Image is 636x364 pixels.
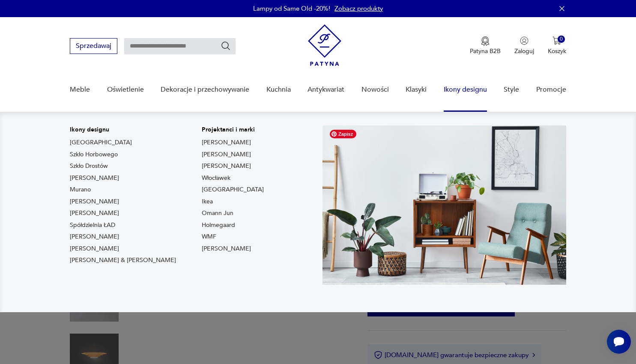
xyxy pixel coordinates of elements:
[70,233,119,241] a: [PERSON_NAME]
[202,162,251,170] a: [PERSON_NAME]
[514,36,534,55] button: Zaloguj
[70,185,91,194] a: Murano
[552,36,561,45] img: Ikona koszyka
[444,73,487,106] a: Ikony designu
[221,41,231,51] button: Szukaj
[202,185,264,194] a: [GEOGRAPHIC_DATA]
[70,209,119,218] a: [PERSON_NAME]
[202,138,251,147] a: [PERSON_NAME]
[70,38,117,54] button: Sprzedawaj
[70,44,117,50] a: Sprzedawaj
[558,36,565,43] div: 0
[514,47,534,55] p: Zaloguj
[70,162,108,170] a: Szkło Drostów
[202,221,235,230] a: Holmegaard
[70,138,132,147] a: [GEOGRAPHIC_DATA]
[202,209,233,218] a: Omann Jun
[334,4,383,13] a: Zobacz produkty
[406,73,427,106] a: Klasyki
[322,125,566,285] img: Meble
[202,174,230,182] a: Włocławek
[361,73,389,106] a: Nowości
[202,233,216,241] a: WMF
[70,150,118,159] a: Szkło Horbowego
[470,36,501,55] a: Ikona medaluPatyna B2B
[107,73,144,106] a: Oświetlenie
[202,150,251,159] a: [PERSON_NAME]
[70,73,90,106] a: Meble
[330,130,356,138] span: Zapisz
[481,36,490,46] img: Ikona medalu
[520,36,529,45] img: Ikonka użytkownika
[202,245,251,253] a: [PERSON_NAME]
[504,73,519,106] a: Style
[70,221,115,230] a: Spółdzielnia ŁAD
[607,330,631,354] iframe: Smartsupp widget button
[266,73,291,106] a: Kuchnia
[470,47,501,55] p: Patyna B2B
[308,73,344,106] a: Antykwariat
[161,73,249,106] a: Dekoracje i przechowywanie
[70,197,119,206] a: [PERSON_NAME]
[536,73,566,106] a: Promocje
[308,24,341,66] img: Patyna - sklep z meblami i dekoracjami vintage
[202,197,213,206] a: Ikea
[548,36,566,55] button: 0Koszyk
[70,256,176,265] a: [PERSON_NAME] & [PERSON_NAME]
[202,125,264,134] p: Projektanci i marki
[70,174,119,182] a: [PERSON_NAME]
[253,4,330,13] p: Lampy od Same Old -20%!
[70,245,119,253] a: [PERSON_NAME]
[70,125,176,134] p: Ikony designu
[470,36,501,55] button: Patyna B2B
[548,47,566,55] p: Koszyk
